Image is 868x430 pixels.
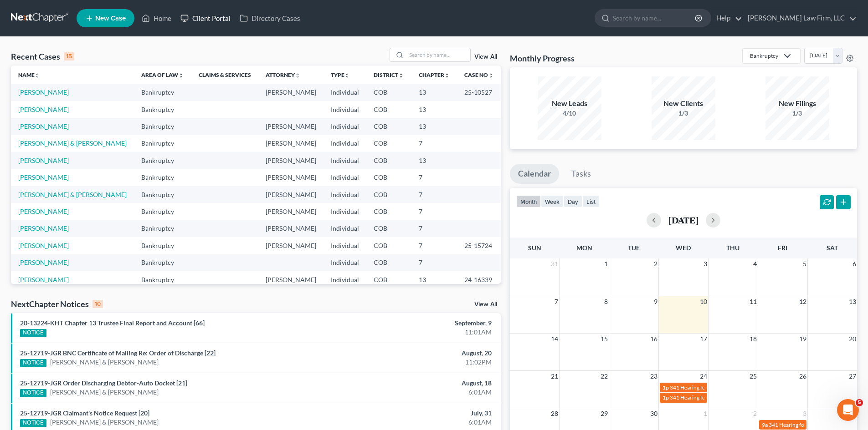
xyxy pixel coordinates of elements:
[134,237,191,254] td: Bankruptcy
[411,169,457,186] td: 7
[411,271,457,288] td: 13
[20,319,205,327] a: 20-13224-KHT Chapter 13 Trustee Final Report and Account [66]
[652,98,715,109] div: New Clients
[541,195,564,207] button: week
[324,84,366,101] td: Individual
[134,271,191,288] td: Bankruptcy
[600,334,609,344] span: 15
[653,258,658,269] span: 2
[563,164,599,184] a: Tasks
[802,408,807,419] span: 3
[366,237,411,254] td: COB
[798,371,807,382] span: 26
[488,73,493,78] i: unfold_more
[769,421,850,428] span: 341 Hearing for [PERSON_NAME]
[752,408,758,419] span: 2
[324,203,366,220] td: Individual
[628,244,640,252] span: Tue
[35,73,40,78] i: unfold_more
[366,271,411,288] td: COB
[20,329,46,337] div: NOTICE
[18,173,69,181] a: [PERSON_NAME]
[411,135,457,152] td: 7
[366,169,411,186] td: COB
[366,118,411,135] td: COB
[134,254,191,271] td: Bankruptcy
[134,101,191,118] td: Bankruptcy
[258,220,324,237] td: [PERSON_NAME]
[374,71,404,78] a: Districtunfold_more
[411,118,457,135] td: 13
[411,101,457,118] td: 13
[340,358,492,367] div: 11:02PM
[474,54,497,60] a: View All
[550,371,559,382] span: 21
[366,186,411,203] td: COB
[538,98,601,109] div: New Leads
[743,10,857,26] a: [PERSON_NAME] Law Firm, LLC
[510,53,575,64] h3: Monthly Progress
[444,73,450,78] i: unfold_more
[726,244,740,252] span: Thu
[340,319,492,328] div: September, 9
[848,334,857,344] span: 20
[340,409,492,418] div: July, 31
[649,371,658,382] span: 23
[340,349,492,358] div: August, 20
[464,71,493,78] a: Case Nounfold_more
[564,195,582,207] button: day
[366,84,411,101] td: COB
[712,10,742,26] a: Help
[474,301,497,308] a: View All
[18,139,127,147] a: [PERSON_NAME] & [PERSON_NAME]
[258,118,324,135] td: [PERSON_NAME]
[366,203,411,220] td: COB
[178,73,184,78] i: unfold_more
[510,164,559,184] a: Calendar
[750,52,778,60] div: Bankruptcy
[20,349,216,357] a: 25-12719-JGR BNC Certificate of Mailing Re: Order of Discharge [22]
[670,384,751,391] span: 341 Hearing for [PERSON_NAME]
[703,258,708,269] span: 3
[258,271,324,288] td: [PERSON_NAME]
[20,409,149,417] a: 25-12719-JGR Claimant's Notice Request [20]
[258,84,324,101] td: [PERSON_NAME]
[663,384,669,391] span: 1p
[20,359,46,367] div: NOTICE
[528,244,541,252] span: Sun
[411,237,457,254] td: 7
[258,135,324,152] td: [PERSON_NAME]
[324,186,366,203] td: Individual
[366,135,411,152] td: COB
[749,371,758,382] span: 25
[18,242,69,249] a: [PERSON_NAME]
[324,152,366,169] td: Individual
[603,296,609,307] span: 8
[676,244,691,252] span: Wed
[340,328,492,337] div: 11:01AM
[20,419,46,427] div: NOTICE
[50,388,159,397] a: [PERSON_NAME] & [PERSON_NAME]
[134,84,191,101] td: Bankruptcy
[600,408,609,419] span: 29
[266,71,300,78] a: Attorneyunfold_more
[366,220,411,237] td: COB
[837,399,859,421] iframe: Intercom live chat
[366,254,411,271] td: COB
[411,152,457,169] td: 13
[699,296,708,307] span: 10
[324,118,366,135] td: Individual
[324,254,366,271] td: Individual
[20,379,187,387] a: 25-12719-JGR Order Discharging Debtor-Auto Docket [21]
[258,237,324,254] td: [PERSON_NAME]
[191,66,258,84] th: Claims & Services
[258,152,324,169] td: [PERSON_NAME]
[419,71,450,78] a: Chapterunfold_more
[344,73,350,78] i: unfold_more
[411,254,457,271] td: 7
[324,135,366,152] td: Individual
[18,157,69,164] a: [PERSON_NAME]
[703,408,708,419] span: 1
[50,418,159,427] a: [PERSON_NAME] & [PERSON_NAME]
[324,237,366,254] td: Individual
